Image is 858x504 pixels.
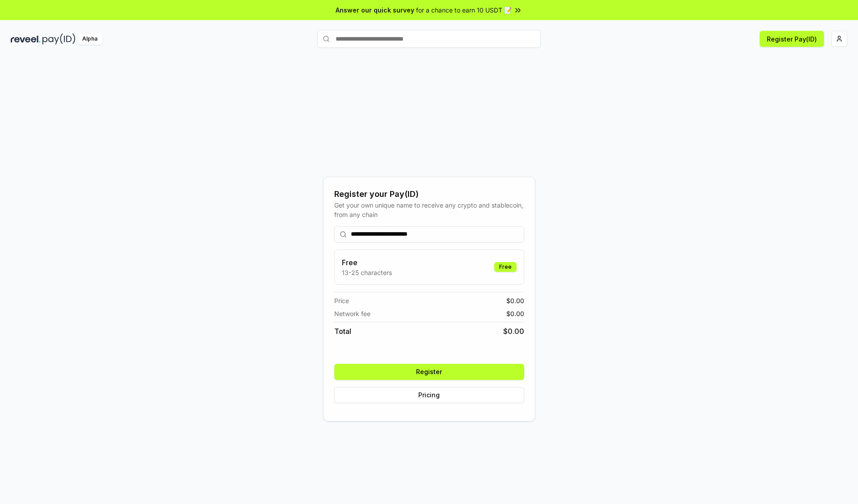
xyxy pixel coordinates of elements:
[342,257,392,268] h3: Free
[506,296,524,305] span: $ 0.00
[416,5,512,15] span: for a chance to earn 10 USDT 📝
[334,309,370,318] span: Network fee
[11,33,41,45] img: reveel_dark
[342,268,392,277] p: 13-25 characters
[77,33,102,45] div: Alpha
[334,326,351,337] span: Total
[760,31,824,47] button: Register Pay(ID)
[334,296,349,305] span: Price
[506,309,524,318] span: $ 0.00
[336,5,414,15] span: Answer our quick survey
[42,33,76,45] img: pay_id
[334,364,524,380] button: Register
[494,262,517,272] div: Free
[503,326,524,337] span: $ 0.00
[334,387,524,403] button: Pricing
[334,200,524,219] div: Get your own unique name to receive any crypto and stablecoin, from any chain
[334,188,524,200] div: Register your Pay(ID)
